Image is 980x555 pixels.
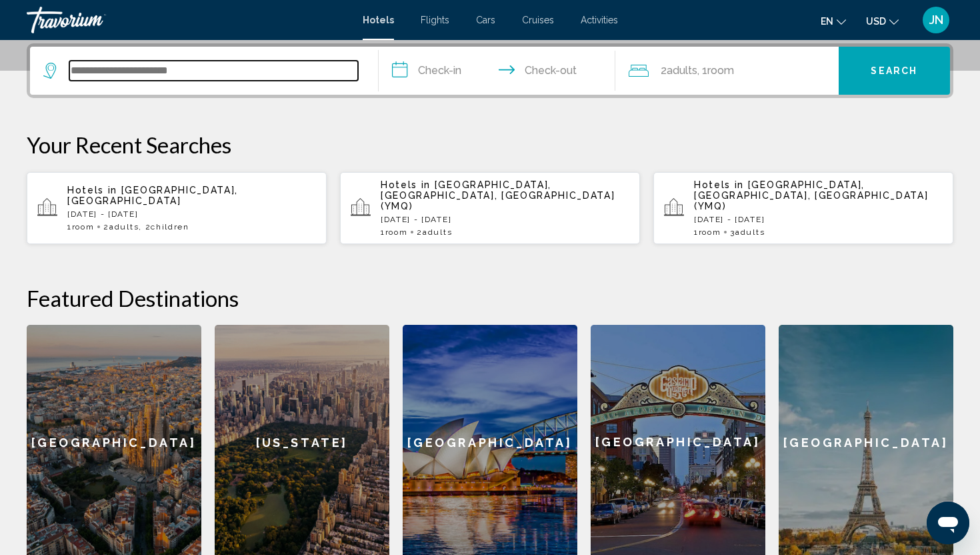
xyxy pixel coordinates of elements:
span: [GEOGRAPHIC_DATA], [GEOGRAPHIC_DATA] [67,185,238,206]
span: , 2 [139,222,189,231]
span: Hotels in [67,185,117,195]
span: Room [72,222,95,231]
button: Hotels in [GEOGRAPHIC_DATA], [GEOGRAPHIC_DATA][DATE] - [DATE]1Room2Adults, 2Children [27,171,327,245]
span: Hotels in [381,179,431,190]
span: Hotels in [694,179,744,190]
span: [GEOGRAPHIC_DATA], [GEOGRAPHIC_DATA], [GEOGRAPHIC_DATA] (YMQ) [694,179,928,211]
span: Adults [109,222,139,231]
span: JN [929,13,943,27]
span: Children [151,222,189,231]
a: Hotels [363,15,394,25]
a: Activities [581,15,618,25]
a: Cars [476,15,495,25]
span: 3 [730,227,765,237]
span: 2 [661,61,697,80]
button: Check in and out dates [379,47,615,95]
span: 1 [694,227,721,237]
h2: Featured Destinations [27,285,953,312]
button: Travelers: 2 adults, 0 children [615,47,839,95]
span: [GEOGRAPHIC_DATA], [GEOGRAPHIC_DATA], [GEOGRAPHIC_DATA] (YMQ) [381,179,615,211]
iframe: Button to launch messaging window [927,502,969,544]
div: Search widget [30,47,950,95]
a: Cruises [522,15,554,25]
span: USD [866,16,886,27]
span: Room [707,64,734,77]
span: Room [385,227,408,237]
span: , 1 [697,61,734,80]
p: Your Recent Searches [27,131,953,158]
button: Hotels in [GEOGRAPHIC_DATA], [GEOGRAPHIC_DATA], [GEOGRAPHIC_DATA] (YMQ)[DATE] - [DATE]1Room2Adults [340,171,640,245]
a: Travorium [27,7,349,33]
button: User Menu [919,6,953,34]
span: Adults [423,227,452,237]
a: Flights [421,15,449,25]
button: Change currency [866,11,899,31]
button: Search [839,47,951,95]
span: Room [699,227,721,237]
p: [DATE] - [DATE] [67,209,316,219]
p: [DATE] - [DATE] [694,215,943,224]
span: 1 [67,222,94,231]
button: Hotels in [GEOGRAPHIC_DATA], [GEOGRAPHIC_DATA], [GEOGRAPHIC_DATA] (YMQ)[DATE] - [DATE]1Room3Adults [653,171,953,245]
span: 2 [103,222,139,231]
span: Adults [667,64,697,77]
span: 1 [381,227,407,237]
button: Change language [821,11,846,31]
span: Adults [735,227,765,237]
span: en [821,16,833,27]
span: 2 [417,227,452,237]
p: [DATE] - [DATE] [381,215,629,224]
span: Search [871,66,917,77]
